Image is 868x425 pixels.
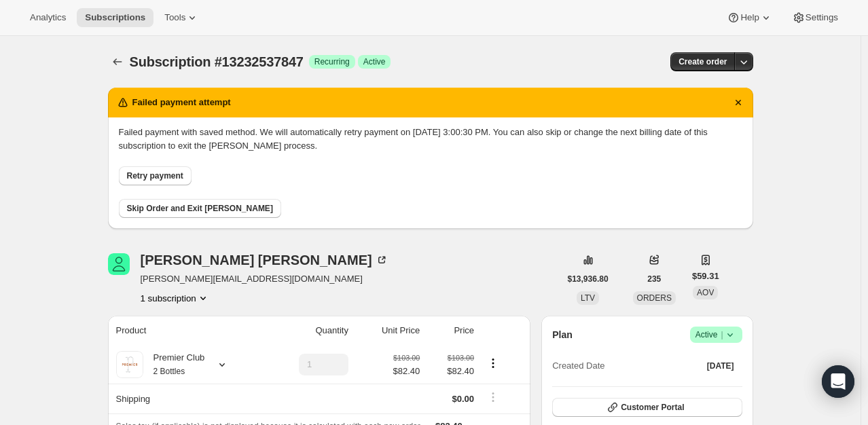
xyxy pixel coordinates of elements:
[482,390,504,405] button: Shipping actions
[552,328,573,341] h2: Plan
[119,199,281,218] button: Skip Order and Exit [PERSON_NAME]
[119,126,742,153] p: Failed payment with saved method. We will automatically retry payment on [DATE] 3:00:30 PM. You c...
[784,8,846,27] button: Settings
[153,367,185,376] small: 2 Bottles
[393,354,420,362] small: $103.00
[679,56,727,67] span: Create order
[119,166,192,185] button: Retry payment
[156,8,207,27] button: Tools
[108,52,127,71] button: Subscriptions
[130,54,304,69] span: Subscription #13232537847
[552,398,742,417] button: Customer Portal
[639,270,669,289] button: 235
[482,356,504,371] button: Product actions
[806,12,838,23] span: Settings
[314,56,350,67] span: Recurring
[77,8,153,27] button: Subscriptions
[560,270,617,289] button: $13,936.80
[637,293,672,303] span: ORDERS
[108,384,264,413] th: Shipping
[127,170,183,181] span: Retry payment
[22,8,74,27] button: Analytics
[670,52,735,71] button: Create order
[707,361,734,371] span: [DATE]
[127,203,273,214] span: Skip Order and Exit [PERSON_NAME]
[448,354,474,362] small: $103.00
[424,316,478,346] th: Price
[695,328,737,341] span: Active
[108,253,130,275] span: Vincent Hayes
[692,270,719,283] span: $59.31
[699,356,742,375] button: [DATE]
[141,272,388,286] span: [PERSON_NAME][EMAIL_ADDRESS][DOMAIN_NAME]
[143,351,205,378] div: Premier Club
[85,12,145,23] span: Subscriptions
[141,291,210,305] button: Product actions
[568,274,609,284] span: $13,936.80
[740,12,759,23] span: Help
[729,93,748,112] button: Dismiss notification
[428,365,474,378] span: $82.40
[30,12,66,23] span: Analytics
[264,316,352,346] th: Quantity
[697,288,714,297] span: AOV
[141,253,388,267] div: [PERSON_NAME] [PERSON_NAME]
[363,56,386,67] span: Active
[452,394,474,404] span: $0.00
[393,365,420,378] span: $82.40
[552,359,604,373] span: Created Date
[164,12,185,23] span: Tools
[647,274,661,284] span: 235
[621,402,684,413] span: Customer Portal
[721,329,723,340] span: |
[719,8,780,27] button: Help
[108,316,264,346] th: Product
[822,365,854,398] div: Open Intercom Messenger
[116,351,143,378] img: product img
[132,96,231,109] h2: Failed payment attempt
[581,293,595,303] span: LTV
[352,316,424,346] th: Unit Price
